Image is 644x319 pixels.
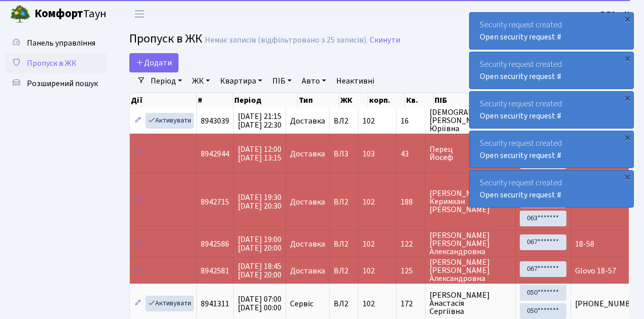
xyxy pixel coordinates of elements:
div: Security request created [470,171,633,207]
span: ВЛ2 [334,240,354,248]
span: 8942586 [201,238,229,250]
span: Пропуск в ЖК [129,30,202,48]
a: Пропуск в ЖК [5,53,106,73]
span: [DEMOGRAPHIC_DATA] [PERSON_NAME] Юріївна [430,108,511,133]
span: 8942944 [201,148,229,159]
span: 16 [401,117,421,125]
span: 102 [363,298,375,309]
a: Open security request # [480,189,561,201]
span: 172 [401,300,421,308]
span: 122 [401,240,421,248]
span: Glovo 18-57 [575,265,616,276]
span: Доставка [290,267,325,275]
span: [DATE] 19:30 [DATE] 20:30 [238,192,281,212]
span: 103 [363,148,375,159]
span: 102 [363,115,375,127]
div: Security request created [470,92,633,128]
span: 125 [401,267,421,275]
span: [PERSON_NAME] Керимхан [PERSON_NAME] [430,189,511,214]
span: 8942715 [201,196,229,208]
span: 102 [363,265,375,276]
span: Таун [34,6,106,23]
span: Сервіс [290,300,313,308]
span: ВЛ2 [334,198,354,206]
span: Доставка [290,150,325,158]
a: Панель управління [5,33,106,53]
a: ЖК [188,72,214,90]
a: Активувати [146,296,194,311]
span: Перец Йосеф [430,145,511,162]
a: ПІБ [268,72,296,90]
b: ВЛ2 -. К. [600,9,632,20]
span: [DATE] 18:45 [DATE] 20:00 [238,261,281,281]
div: × [622,93,632,103]
th: Тип [298,93,339,107]
a: Активувати [146,113,194,129]
span: 8941311 [201,298,229,309]
span: ВЛ2 [334,117,354,125]
span: [DATE] 12:00 [DATE] 13:15 [238,144,281,164]
th: # [197,93,233,107]
span: ВЛ2 [334,300,354,308]
span: [DATE] 21:15 [DATE] 22:30 [238,111,281,131]
img: logo.png [10,4,30,24]
th: Кв. [405,93,434,107]
a: Скинути [370,35,400,45]
div: × [622,132,632,142]
a: Авто [298,72,330,90]
div: Немає записів (відфільтровано з 25 записів). [205,35,368,45]
button: Переключити навігацію [127,6,152,22]
div: Security request created [470,131,633,168]
span: [PERSON_NAME] [PERSON_NAME] Александровна [430,231,511,256]
span: 102 [363,196,375,208]
span: Пропуск в ЖК [27,58,77,69]
a: Open security request # [480,150,561,161]
span: Доставка [290,198,325,206]
span: Додати [136,57,172,68]
span: 43 [401,150,421,158]
a: Open security request # [480,71,561,82]
a: Open security request # [480,110,561,122]
div: Security request created [470,52,633,89]
a: Період [147,72,186,90]
b: Комфорт [34,6,83,22]
span: [PERSON_NAME] [PERSON_NAME] Александровна [430,258,511,283]
span: ВЛ3 [334,150,354,158]
a: Розширений пошук [5,73,106,94]
span: Доставка [290,240,325,248]
div: × [622,14,632,24]
th: Дії [130,93,197,107]
th: ПІБ [434,93,503,107]
span: 8942581 [201,265,229,276]
a: Додати [129,53,178,72]
a: Квартира [216,72,266,90]
th: ЖК [339,93,368,107]
span: Розширений пошук [27,78,98,89]
span: [DATE] 07:00 [DATE] 00:00 [238,294,281,313]
span: 102 [363,238,375,250]
div: × [622,172,632,182]
a: Неактивні [332,72,378,90]
div: × [622,53,632,63]
span: 8943039 [201,115,229,127]
span: [PERSON_NAME] Анастасія Сергіївна [430,291,511,315]
span: Панель управління [27,37,95,49]
a: ВЛ2 -. К. [600,8,632,20]
span: 18-58 [575,238,594,250]
a: Open security request # [480,31,561,43]
span: 188 [401,198,421,206]
span: [DATE] 19:00 [DATE] 20:00 [238,234,281,254]
th: Період [233,93,298,107]
th: корп. [368,93,405,107]
div: Security request created [470,13,633,49]
span: Доставка [290,117,325,125]
span: ВЛ2 [334,267,354,275]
